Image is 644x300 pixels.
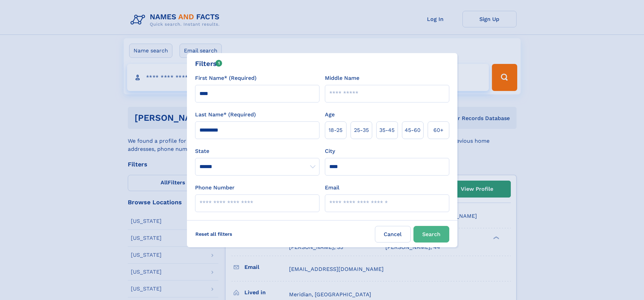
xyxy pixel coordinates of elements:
label: Age [325,111,335,119]
label: Middle Name [325,74,359,82]
span: 60+ [433,126,444,134]
button: Search [413,226,449,243]
span: 45‑60 [405,126,421,134]
div: Filters [195,59,222,69]
label: City [325,147,335,155]
label: Cancel [375,226,411,243]
label: First Name* (Required) [195,74,257,82]
label: State [195,147,319,155]
label: Phone Number [195,184,235,192]
span: 35‑45 [379,126,395,134]
label: Last Name* (Required) [195,111,256,119]
label: Email [325,184,339,192]
span: 18‑25 [329,126,342,134]
label: Reset all filters [191,226,237,242]
span: 25‑35 [354,126,369,134]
